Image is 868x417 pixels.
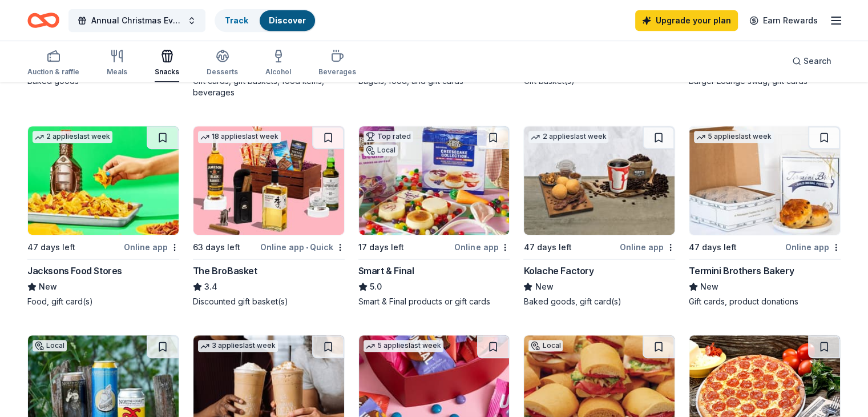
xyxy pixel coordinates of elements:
[215,9,316,32] button: TrackDiscover
[193,126,345,307] a: Image for The BroBasket18 applieslast week63 days leftOnline app•QuickThe BroBasket3.4Discounted ...
[207,45,238,82] button: Desserts
[306,243,308,252] span: •
[454,240,510,254] div: Online app
[260,240,345,254] div: Online app Quick
[68,9,205,32] button: Annual Christmas Event
[91,14,183,27] span: Annual Christmas Event
[269,15,306,25] a: Discover
[620,240,675,254] div: Online app
[785,240,841,254] div: Online app
[198,131,281,143] div: 18 applies last week
[193,75,345,98] div: Gift cards, gift baskets, food items, beverages
[358,264,414,278] div: Smart & Final
[804,54,831,68] span: Search
[689,126,840,235] img: Image for Termini Brothers Bakery
[193,264,257,278] div: The BroBasket
[689,264,794,278] div: Termini Brothers Bakery
[524,126,675,235] img: Image for Kolache Factory
[358,240,404,254] div: 17 days left
[318,45,356,82] button: Beverages
[742,10,825,31] a: Earn Rewards
[364,131,413,142] div: Top rated
[364,340,443,352] div: 5 applies last week
[27,7,59,34] a: Home
[204,280,217,294] span: 3.4
[193,126,344,235] img: Image for The BroBasket
[193,240,240,254] div: 63 days left
[265,45,291,82] button: Alcohol
[694,131,774,143] div: 5 applies last week
[265,67,291,77] div: Alcohol
[27,264,122,278] div: Jacksons Food Stores
[107,45,127,82] button: Meals
[33,131,112,143] div: 2 applies last week
[783,50,841,73] button: Search
[523,296,675,307] div: Baked goods, gift card(s)
[528,131,608,143] div: 2 applies last week
[523,240,571,254] div: 47 days left
[635,10,738,31] a: Upgrade your plan
[689,126,841,307] a: Image for Termini Brothers Bakery5 applieslast week47 days leftOnline appTermini Brothers BakeryN...
[124,240,179,254] div: Online app
[700,280,718,294] span: New
[689,240,737,254] div: 47 days left
[33,340,67,351] div: Local
[207,67,238,77] div: Desserts
[318,67,356,77] div: Beverages
[358,296,510,307] div: Smart & Final products or gift cards
[528,340,563,351] div: Local
[535,280,553,294] span: New
[155,45,179,82] button: Snacks
[225,15,248,25] a: Track
[27,240,75,254] div: 47 days left
[523,264,594,278] div: Kolache Factory
[27,45,79,82] button: Auction & raffle
[689,296,841,307] div: Gift cards, product donations
[27,67,79,77] div: Auction & raffle
[359,126,510,235] img: Image for Smart & Final
[27,126,179,307] a: Image for Jacksons Food Stores2 applieslast week47 days leftOnline appJacksons Food StoresNewFood...
[39,280,57,294] span: New
[523,126,675,307] a: Image for Kolache Factory2 applieslast week47 days leftOnline appKolache FactoryNewBaked goods, g...
[28,126,179,235] img: Image for Jacksons Food Stores
[198,340,278,352] div: 3 applies last week
[107,67,127,77] div: Meals
[358,126,510,307] a: Image for Smart & FinalTop ratedLocal17 days leftOnline appSmart & Final5.0Smart & Final products...
[370,280,382,294] span: 5.0
[364,145,398,156] div: Local
[155,67,179,77] div: Snacks
[27,296,179,307] div: Food, gift card(s)
[193,296,345,307] div: Discounted gift basket(s)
